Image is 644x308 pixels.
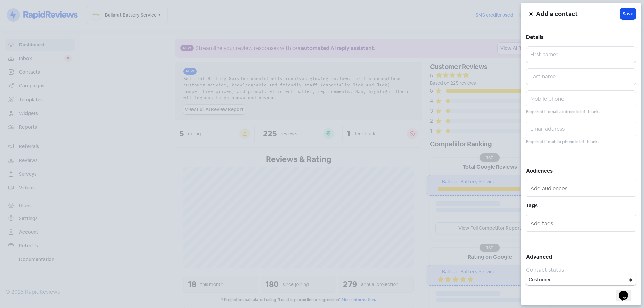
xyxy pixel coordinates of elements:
[526,32,636,42] h5: Details
[526,252,636,262] h5: Advanced
[526,109,600,115] small: Required if email address is left blank.
[620,8,636,19] button: Save
[536,9,620,19] h5: Add a contact
[526,166,636,176] h5: Audiences
[526,266,636,274] div: Contact status
[526,201,636,211] h5: Tags
[530,183,633,194] input: Add audiences
[530,218,633,229] input: Add tags
[526,139,599,145] small: Required if mobile phone is left blank.
[623,10,633,17] span: Save
[526,90,636,107] input: Mobile phone
[526,68,636,85] input: Last name
[526,46,636,63] input: First name
[526,121,636,137] input: Email address
[616,281,637,301] iframe: chat widget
